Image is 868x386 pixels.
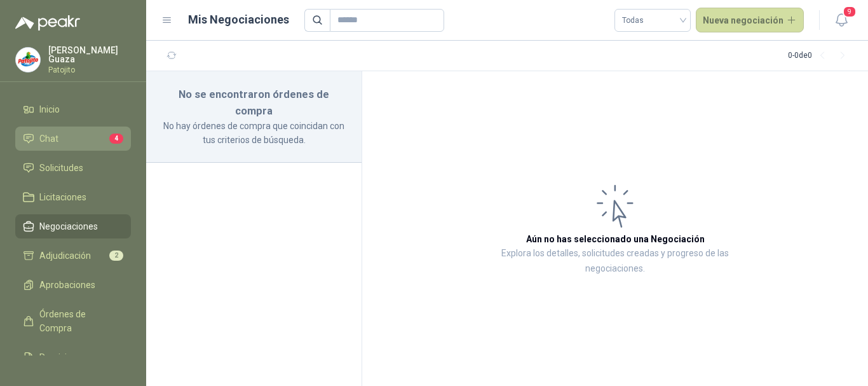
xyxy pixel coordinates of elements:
a: Adjudicación2 [15,244,131,268]
h3: No se encontraron órdenes de compra [161,86,346,119]
span: Negociaciones [39,219,98,233]
span: Todas [622,11,683,30]
span: Licitaciones [39,190,86,204]
a: Órdenes de Compra [15,302,131,340]
span: Aprobaciones [39,278,95,292]
span: 9 [843,6,857,18]
img: Logo peakr [15,15,80,31]
a: Aprobaciones [15,273,131,297]
a: Inicio [15,97,131,121]
button: 9 [830,9,853,32]
span: Inicio [39,102,60,116]
a: Remisiones [15,345,131,369]
a: Solicitudes [15,156,131,180]
p: [PERSON_NAME] Guaza [48,46,131,64]
span: Órdenes de Compra [39,307,119,335]
span: Solicitudes [39,161,83,175]
h3: Aún no has seleccionado una Negociación [526,232,705,246]
span: 2 [109,251,123,261]
span: Adjudicación [39,249,91,263]
span: Chat [39,132,58,146]
span: Remisiones [39,350,86,364]
button: Nueva negociación [696,8,804,33]
div: 0 - 0 de 0 [788,46,853,66]
p: Patojito [48,66,131,74]
p: Explora los detalles, solicitudes creadas y progreso de las negociaciones. [489,246,741,277]
p: No hay órdenes de compra que coincidan con tus criterios de búsqueda. [161,119,346,147]
a: Licitaciones [15,185,131,209]
a: Negociaciones [15,214,131,238]
a: Chat4 [15,127,131,151]
h1: Mis Negociaciones [188,11,289,29]
span: 4 [109,134,123,144]
img: Company Logo [16,48,40,72]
